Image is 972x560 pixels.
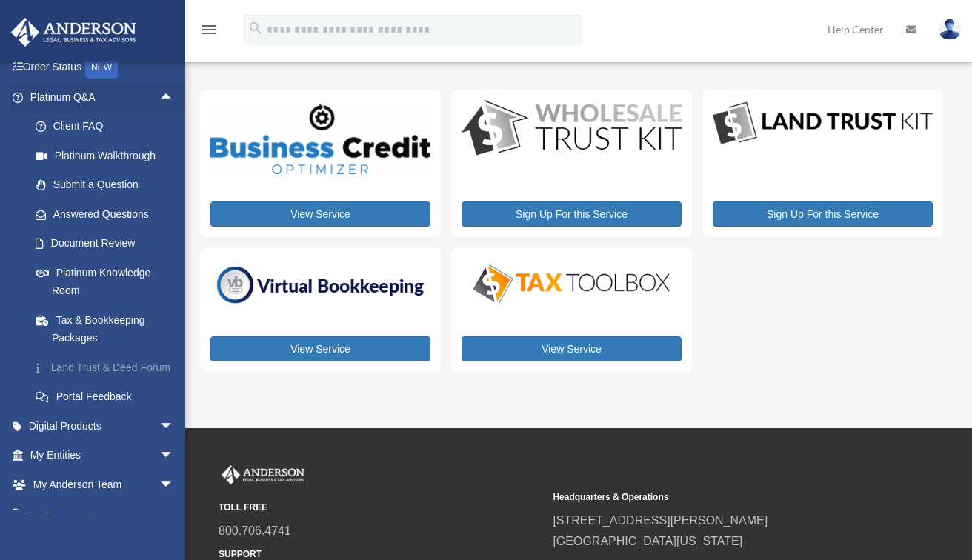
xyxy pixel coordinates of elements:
span: arrow_drop_down [159,470,189,500]
a: Submit a Question [21,170,196,200]
a: My Anderson Teamarrow_drop_down [10,470,196,499]
img: User Pic [939,19,961,40]
span: arrow_drop_down [159,411,189,441]
span: arrow_drop_up [159,82,189,113]
a: Portal Feedback [21,382,196,412]
a: Sign Up For this Service [462,201,682,227]
i: search [247,20,264,36]
a: Platinum Knowledge Room [21,258,196,305]
a: My Documentsarrow_drop_down [10,499,196,529]
i: menu [200,21,218,39]
img: Anderson Advisors Platinum Portal [7,18,141,47]
a: Client FAQ [21,112,196,141]
a: View Service [210,201,430,227]
a: Sign Up For this Service [713,201,933,227]
small: Headquarters & Operations [553,490,876,505]
a: Land Trust & Deed Forum [21,353,196,382]
span: arrow_drop_down [159,499,189,530]
a: 800.706.4741 [219,524,291,537]
a: Digital Productsarrow_drop_down [10,411,189,441]
a: [STREET_ADDRESS][PERSON_NAME] [553,514,768,527]
a: My Entitiesarrow_drop_down [10,441,196,470]
a: Platinum Walkthrough [21,141,196,170]
small: TOLL FREE [219,500,542,516]
a: Document Review [21,229,196,259]
span: arrow_drop_down [159,441,189,471]
a: Platinum Q&Aarrow_drop_up [10,82,196,112]
img: Anderson Advisors Platinum Portal [219,465,307,484]
div: NEW [85,56,118,79]
img: WS-Trust-Kit-lgo-1.jpg [462,100,682,158]
a: menu [200,26,218,39]
a: Answered Questions [21,199,196,229]
a: Tax & Bookkeeping Packages [21,305,196,353]
a: View Service [210,336,430,361]
img: LandTrust_lgo-1.jpg [713,100,933,147]
a: View Service [462,336,682,361]
a: [GEOGRAPHIC_DATA][US_STATE] [553,535,742,547]
a: Order StatusNEW [10,53,196,83]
